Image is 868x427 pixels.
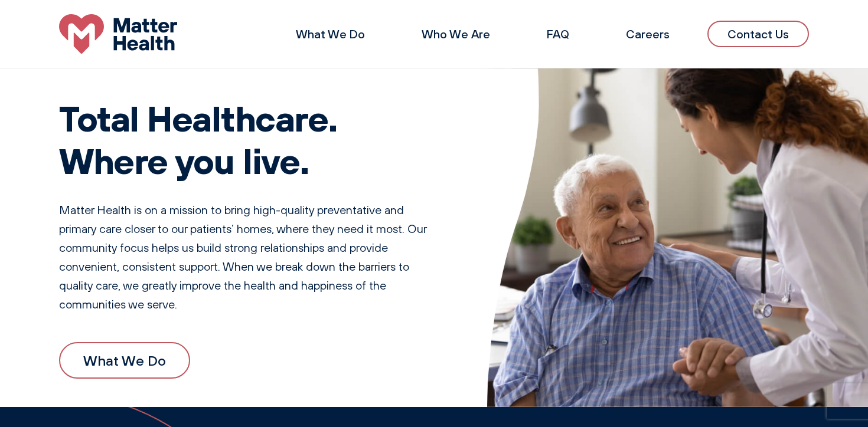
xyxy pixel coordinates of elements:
[59,342,190,379] a: What We Do
[626,27,670,41] a: Careers
[59,201,440,314] p: Matter Health is on a mission to bring high-quality preventative and primary care closer to our p...
[296,27,365,41] a: What We Do
[59,97,440,182] h1: Total Healthcare. Where you live.
[707,21,809,47] a: Contact Us
[547,27,569,41] a: FAQ
[422,27,490,41] a: Who We Are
